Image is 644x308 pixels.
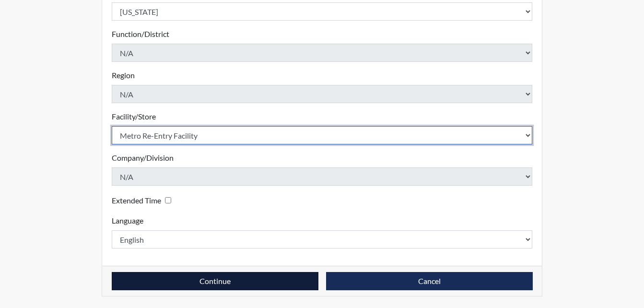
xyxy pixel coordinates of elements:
[112,193,175,207] div: Checking this box will provide the interviewee with an accomodation of extra time to answer each ...
[112,152,174,164] label: Company/Division
[112,272,318,290] button: Continue
[112,215,143,226] label: Language
[326,272,533,290] button: Cancel
[112,28,169,40] label: Function/District
[112,111,156,122] label: Facility/Store
[112,70,135,81] label: Region
[112,195,161,206] label: Extended Time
